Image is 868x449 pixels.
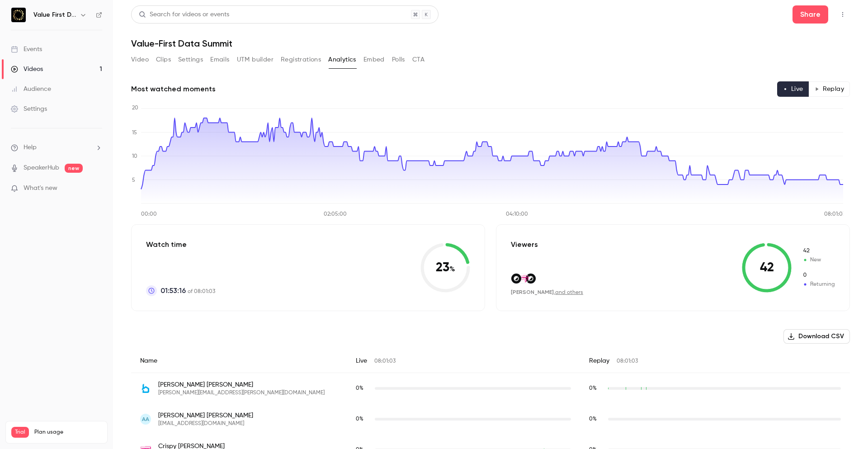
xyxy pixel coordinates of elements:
img: getcontrast.io [511,274,521,284]
div: Live [347,349,580,373]
p: Watch time [146,239,215,250]
div: Search for videos or events [139,10,229,19]
span: 01:53:16 [160,285,186,296]
div: , [511,288,583,296]
a: and others [555,290,583,295]
button: Clips [156,52,171,67]
tspan: 08:01:03 [824,212,845,217]
img: getcontrast.io [526,274,536,284]
div: Events [11,45,42,54]
span: Live watch time [356,384,370,392]
span: New [802,247,835,255]
span: [PERSON_NAME] [PERSON_NAME] [158,380,325,389]
tspan: 00:00 [141,212,157,217]
span: New [802,256,835,264]
span: 08:01:03 [374,359,396,364]
p: of 08:01:03 [160,285,215,296]
tspan: 04:10:00 [506,212,528,217]
tspan: 10 [132,154,137,159]
div: Name [131,349,347,373]
tspan: 15 [132,130,137,136]
div: Videos [11,65,43,74]
button: Settings [178,52,203,67]
div: aahearn07@yahoo.com [131,404,850,435]
h2: Most watched moments [131,84,216,95]
button: Replay [809,81,850,97]
button: Live [777,81,809,97]
span: [EMAIL_ADDRESS][DOMAIN_NAME] [158,420,253,427]
button: Video [131,52,149,67]
button: Top Bar Actions [835,7,850,22]
a: SpeakerHub [24,163,59,173]
tspan: 02:05:00 [324,212,347,217]
h6: Value First Data Summit [33,10,76,19]
button: Polls [392,52,405,67]
span: Replay watch time [589,384,604,392]
span: 0 % [589,386,597,391]
button: Share [793,5,828,24]
span: [PERSON_NAME] [511,289,554,295]
tspan: 20 [132,105,138,111]
span: 08:01:03 [617,359,638,364]
p: Viewers [511,239,538,250]
button: Embed [363,52,385,67]
span: Plan usage [34,429,102,436]
span: AA [142,415,149,423]
button: UTM builder [237,52,274,67]
span: What's new [24,184,57,193]
img: Value First Data Summit [11,8,26,22]
tspan: 5 [132,178,135,183]
button: Analytics [328,52,356,67]
span: Live watch time [356,415,370,423]
span: Returning [802,271,835,279]
span: 0 % [356,416,363,422]
button: Emails [210,52,229,67]
span: [PERSON_NAME][EMAIL_ADDRESS][PERSON_NAME][DOMAIN_NAME] [158,389,325,397]
button: Registrations [281,52,321,67]
div: Replay [580,349,850,373]
span: Trial [11,427,29,438]
iframe: Noticeable Trigger [91,184,102,193]
li: help-dropdown-opener [11,143,102,152]
img: supered.io [519,274,528,284]
span: [PERSON_NAME] [PERSON_NAME] [158,411,253,420]
span: Replay watch time [589,415,604,423]
span: 0 % [356,386,363,391]
span: new [65,164,83,173]
button: Download CSV [783,329,850,344]
h1: Value-First Data Summit [131,38,850,49]
button: CTA [412,52,425,67]
img: breezeway.io [140,383,151,394]
div: Audience [11,85,51,94]
span: Help [24,143,37,152]
div: Settings [11,104,47,113]
span: 0 % [589,416,597,422]
div: adam.adkins@breezeway.io [131,373,850,404]
span: Returning [802,280,835,288]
